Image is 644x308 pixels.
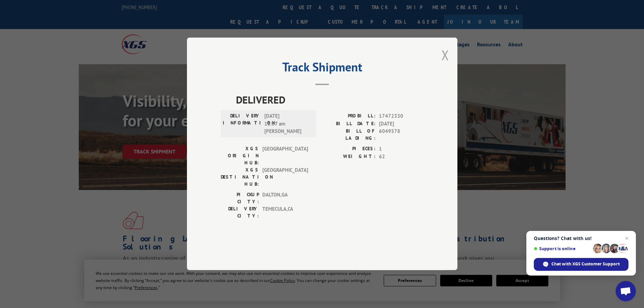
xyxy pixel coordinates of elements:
[223,113,261,136] label: DELIVERY INFORMATION:
[221,206,259,220] label: DELIVERY CITY:
[322,145,376,153] label: PIECES:
[534,258,628,271] div: Chat with XGS Customer Support
[221,145,259,167] label: XGS ORIGIN HUB:
[262,145,308,167] span: [GEOGRAPHIC_DATA]
[262,167,308,188] span: [GEOGRAPHIC_DATA]
[322,153,376,161] label: WEIGHT:
[379,153,424,161] span: 62
[379,145,424,153] span: 1
[534,236,628,241] span: Questions? Chat with us!
[221,167,259,188] label: XGS DESTINATION HUB:
[262,191,308,206] span: DALTON , GA
[379,128,424,142] span: 6049578
[262,206,308,220] span: TEMECULA , CA
[534,246,591,251] span: Support is online
[551,261,620,267] span: Chat with XGS Customer Support
[221,191,259,206] label: PICKUP CITY:
[379,113,424,120] span: 17472330
[221,62,424,75] h2: Track Shipment
[236,92,424,108] span: DELIVERED
[264,113,310,136] span: [DATE] 11:57 am [PERSON_NAME]
[442,46,449,64] button: Close modal
[322,113,376,120] label: PROBILL:
[322,128,376,142] label: BILL OF LADING:
[623,234,631,242] span: Close chat
[322,120,376,128] label: BILL DATE:
[616,281,636,301] div: Open chat
[379,120,424,128] span: [DATE]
